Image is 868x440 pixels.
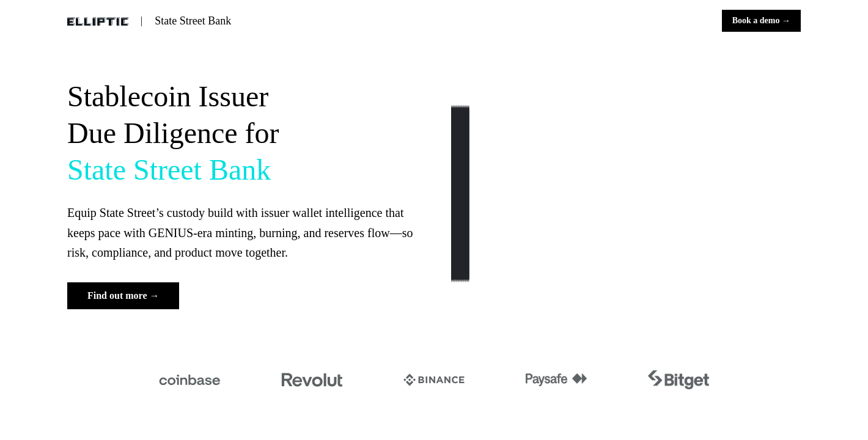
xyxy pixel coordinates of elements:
p: | [141,13,142,28]
p: State Street Bank [155,13,231,29]
h1: Stablecoin Issuer Due Diligence for [67,78,417,188]
span: State Street Bank [67,153,271,186]
p: Equip State Street’s custody build with issuer wallet intelligence that keeps pace with GENIUS-er... [67,203,417,263]
button: Book a demo → [722,10,801,32]
button: Find out more → [67,282,179,309]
